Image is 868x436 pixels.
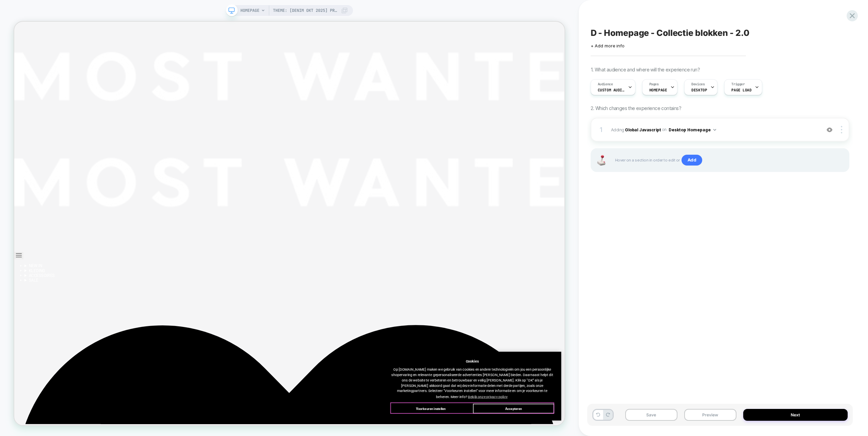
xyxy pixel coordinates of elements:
[649,82,659,87] span: Pages
[240,5,259,16] span: HOMEPAGE
[691,82,705,87] span: Devices
[591,28,749,38] span: D - Homepage - Collectie blokken - 2.0
[731,88,751,92] span: Page Load
[598,88,625,92] span: Custom Audience
[649,88,667,92] span: HOMEPAGE
[598,124,605,136] div: 1
[591,43,625,48] span: + Add more info
[14,329,734,335] summary: KLEDING
[273,5,337,16] span: Theme: [DENIM OKT 2025] Prestige 10.7.0
[625,127,661,132] b: Global Javascript
[841,126,842,133] img: close
[598,82,613,87] span: Audience
[669,126,716,134] button: Desktop Homepage
[691,88,707,92] span: DESKTOP
[14,322,734,329] summary: NEW IN
[682,155,703,166] span: Add
[743,409,848,421] button: Next
[827,127,832,133] img: crossed eye
[731,82,745,87] span: Trigger
[591,67,700,72] span: 1. What audience and where will the experience run?
[662,126,667,133] span: on
[591,105,681,111] span: 2. Which changes the experience contains?
[615,155,842,166] span: Hover on a section in order to edit or
[625,409,677,421] button: Save
[14,335,734,342] summary: ACCESSOIRES
[611,126,817,134] span: Adding
[595,155,608,166] img: Joystick
[713,129,716,131] img: down arrow
[14,342,734,348] summary: SALE
[684,409,736,421] button: Preview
